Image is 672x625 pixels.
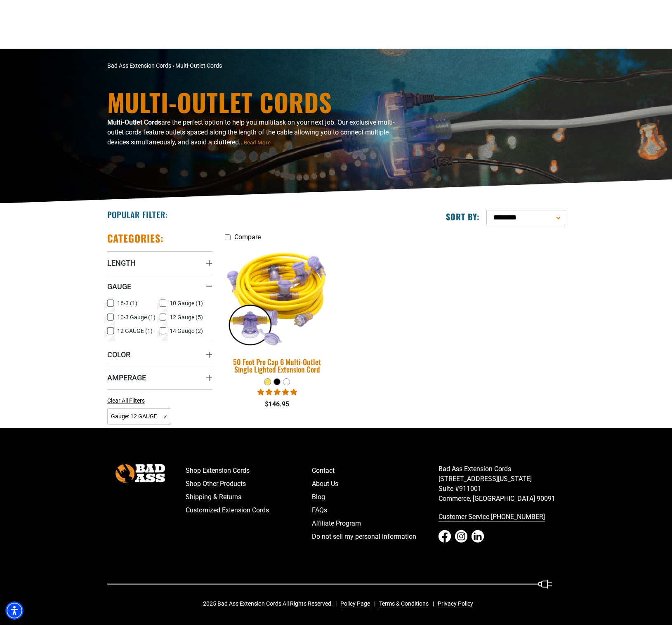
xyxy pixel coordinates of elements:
summary: Amperage [107,366,212,389]
span: Clear All Filters [107,397,145,404]
h1: Multi-Outlet Cords [107,90,408,114]
img: yellow [219,244,335,349]
div: 50 Foot Pro Cap 6 Multi-Outlet Single Lighted Extension Cord [225,358,330,373]
span: 12 GAUGE (1) [117,328,153,334]
div: 2025 Bad Ass Extension Cords All Rights Reserved. [203,599,479,608]
div: $146.95 [225,399,330,409]
a: Shop Extension Cords [186,464,312,477]
span: Multi-Outlet Cords [175,62,222,69]
a: Shop Other Products [186,477,312,491]
a: Contact [312,464,439,477]
a: yellow 50 Foot Pro Cap 6 Multi-Outlet Single Lighted Extension Cord [225,245,330,378]
a: Affiliate Program [312,517,439,530]
a: Facebook - open in a new tab [439,530,451,542]
summary: Gauge [107,275,212,298]
h2: Categories: [107,232,164,245]
span: 10-3 Gauge (1) [117,314,156,320]
span: Gauge: 12 GAUGE [107,408,172,425]
a: Bad Ass Extension Cords [107,62,171,69]
img: Bad Ass Extension Cords [116,464,165,483]
span: Length [107,258,136,268]
a: Privacy Policy [434,599,473,608]
label: Sort by: [446,211,480,222]
span: 16-3 (1) [117,300,137,306]
a: Clear All Filters [107,396,148,405]
a: Shipping & Returns [186,491,312,504]
span: Read More [244,139,271,146]
a: LinkedIn - open in a new tab [472,530,484,542]
div: Accessibility Menu [5,601,24,620]
span: Gauge [107,282,131,291]
span: 12 Gauge (5) [170,314,203,320]
a: Instagram - open in a new tab [455,530,467,542]
p: Bad Ass Extension Cords [STREET_ADDRESS][US_STATE] Suite #911001 Commerce, [GEOGRAPHIC_DATA] 90091 [439,464,565,504]
span: Amperage [107,373,146,382]
span: Compare [234,233,261,241]
a: Policy Page [337,599,370,608]
b: Multi-Outlet Cords [107,118,161,126]
summary: Color [107,343,212,366]
span: 10 Gauge (1) [170,300,203,306]
span: are the perfect option to help you multitask on your next job. Our exclusive multi-outlet cords f... [107,118,394,146]
span: Color [107,350,130,359]
nav: breadcrumbs [107,61,408,70]
a: Terms & Conditions [376,599,429,608]
a: Customized Extension Cords [186,504,312,517]
summary: Length [107,251,212,274]
a: Blog [312,491,439,504]
span: 14 Gauge (2) [170,328,203,334]
a: call 833-674-1699 [439,510,565,524]
a: Gauge: 12 GAUGE [107,412,172,420]
h2: Popular Filter: [107,209,168,220]
a: Do not sell my personal information [312,530,439,543]
span: 4.80 stars [257,388,297,396]
a: FAQs [312,504,439,517]
a: About Us [312,477,439,491]
span: › [172,62,174,69]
